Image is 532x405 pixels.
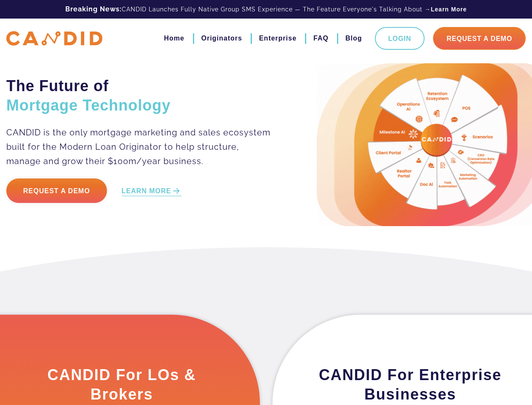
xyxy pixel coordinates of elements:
h3: CANDID For Enterprise Businesses [315,365,506,404]
a: Originators [201,31,242,46]
a: Login [375,27,425,50]
a: Enterprise [259,31,297,46]
p: CANDID is the only mortgage marketing and sales ecosystem built for the Modern Loan Originator to... [6,125,275,168]
h3: CANDID For LOs & Brokers [26,365,218,404]
b: Breaking News: [65,5,122,13]
h2: The Future of [6,76,275,115]
a: Blog [345,31,362,46]
img: CANDID APP [6,31,102,46]
a: Home [164,31,184,46]
a: FAQ [313,31,329,46]
a: Learn More [431,5,467,13]
a: LEARN MORE [122,186,182,196]
a: Request a Demo [6,178,107,203]
span: Mortgage Technology [6,97,171,114]
a: Request A Demo [433,27,526,50]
